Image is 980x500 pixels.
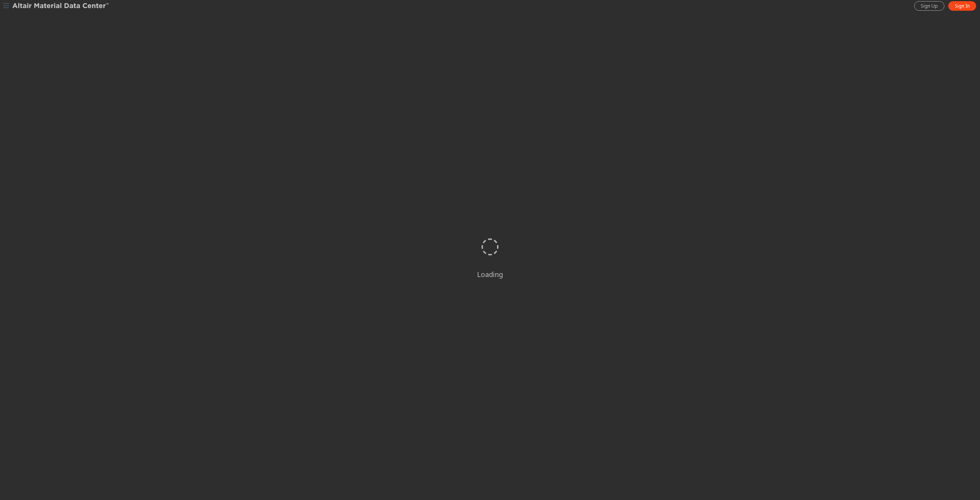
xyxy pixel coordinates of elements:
[921,3,938,9] span: Sign Up
[948,1,976,11] a: Sign In
[955,3,970,9] span: Sign In
[914,1,944,11] a: Sign Up
[477,270,503,279] div: Loading
[12,2,110,10] img: Altair Material Data Center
